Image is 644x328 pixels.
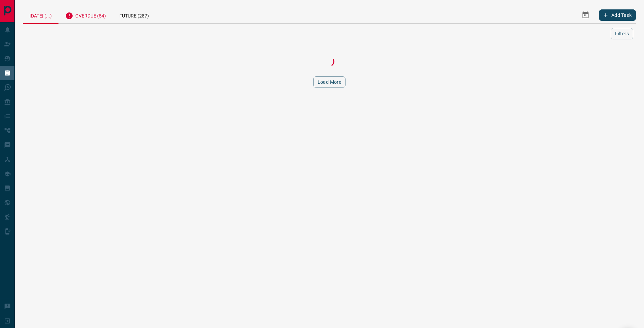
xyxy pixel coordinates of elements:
div: [DATE] (...) [23,7,58,24]
button: Add Task [599,9,636,21]
div: Loading [296,55,363,68]
button: Filters [611,28,633,39]
div: Future (287) [113,7,156,23]
button: Load More [313,76,346,88]
button: Select Date Range [577,7,594,23]
div: Overdue (54) [58,7,113,23]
